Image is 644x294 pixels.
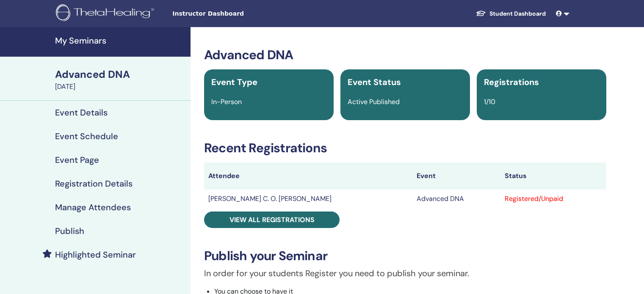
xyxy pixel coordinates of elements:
p: In order for your students Register you need to publish your seminar. [204,267,606,280]
h4: Event Schedule [55,131,118,141]
span: Instructor Dashboard [172,9,299,18]
div: Registered/Unpaid [505,194,602,204]
h3: Recent Registrations [204,140,606,156]
h4: Publish [55,226,84,236]
td: Advanced DNA [412,190,501,208]
h3: Publish your Seminar [204,248,606,264]
h4: Event Details [55,107,108,118]
div: [DATE] [55,82,185,92]
a: View all registrations [204,212,340,228]
h3: Advanced DNA [204,47,606,63]
span: View all registrations [229,215,315,224]
th: Event [412,162,501,190]
span: Event Status [348,77,401,88]
a: Advanced DNA[DATE] [50,67,191,92]
div: Advanced DNA [55,67,185,82]
h4: Event Page [55,155,99,165]
h4: Highlighted Seminar [55,250,136,260]
td: [PERSON_NAME] C. O. [PERSON_NAME] [204,190,412,208]
h4: Registration Details [55,179,133,189]
h4: My Seminars [55,36,185,46]
span: Registrations [484,77,539,88]
span: Active Published [348,97,400,106]
span: In-Person [211,97,242,106]
span: 1/10 [484,97,495,106]
span: Event Type [211,77,257,88]
th: Attendee [204,162,412,190]
h4: Manage Attendees [55,202,131,212]
th: Status [500,162,606,190]
img: logo.png [56,4,157,23]
img: graduation-cap-white.svg [476,10,486,17]
a: Student Dashboard [469,6,553,22]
